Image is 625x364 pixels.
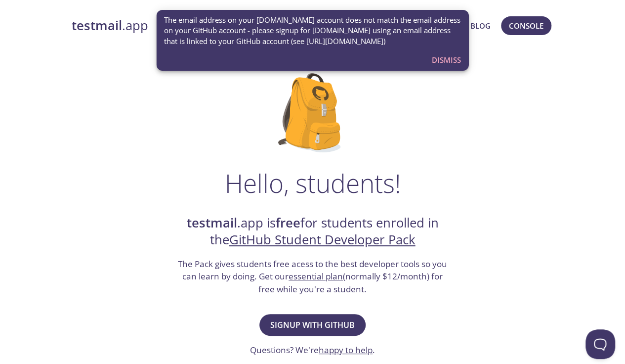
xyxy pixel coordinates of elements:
[432,53,461,66] span: Dismiss
[187,214,237,231] strong: testmail
[428,50,465,69] button: Dismiss
[177,258,449,296] h3: The Pack gives students free acess to the best developer tools so you can learn by doing. Get our...
[509,19,543,32] span: Console
[276,214,300,231] strong: free
[177,215,449,249] h2: .app is for students enrolled in the
[319,344,373,356] a: happy to help
[259,314,366,336] button: Signup with GitHub
[229,231,416,248] a: GitHub Student Developer Pack
[72,17,122,34] strong: testmail
[278,73,347,152] img: github-student-backpack.png
[270,318,355,332] span: Signup with GitHub
[585,329,615,359] iframe: Help Scout Beacon - Open
[470,19,491,32] a: Blog
[164,15,461,46] span: The email address on your [DOMAIN_NAME] account does not match the email address on your GitHub a...
[72,17,344,34] a: testmail.app
[501,16,551,35] button: Console
[289,271,343,282] a: essential plan
[250,344,375,357] h3: Questions? We're .
[225,168,401,198] h1: Hello, students!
